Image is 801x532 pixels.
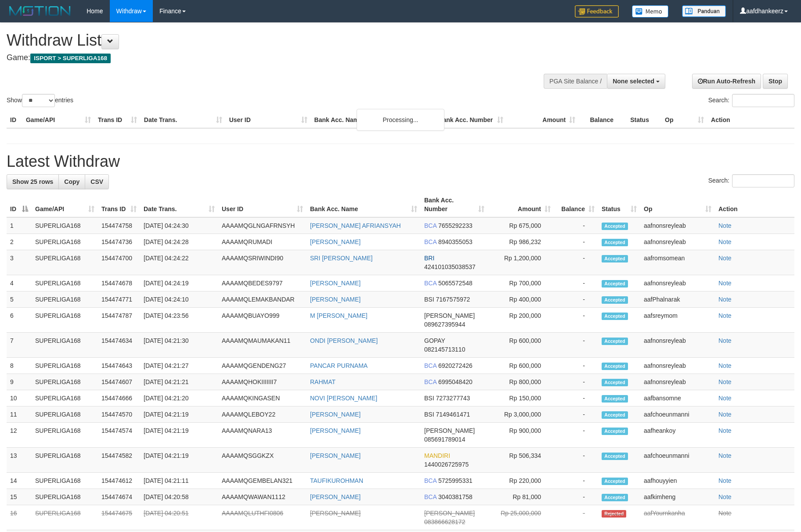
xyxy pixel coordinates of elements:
[307,192,421,217] th: Bank Acc. Name: activate to sort column ascending
[7,505,32,530] td: 16
[640,423,715,448] td: aafheankoy
[554,217,598,234] td: -
[7,423,32,448] td: 12
[218,234,307,250] td: AAAAMQRUMADI
[32,423,98,448] td: SUPERLIGA168
[554,250,598,275] td: -
[140,358,218,374] td: [DATE] 04:21:27
[598,192,640,217] th: Status: activate to sort column ascending
[140,192,218,217] th: Date Trans.: activate to sort column ascending
[613,78,654,85] span: None selected
[32,333,98,358] td: SUPERLIGA168
[718,395,732,402] a: Note
[310,222,401,229] a: [PERSON_NAME] AFRIANSYAH
[488,333,554,358] td: Rp 600,000
[718,378,732,385] a: Note
[708,174,794,187] label: Search:
[7,250,32,275] td: 3
[140,275,218,291] td: [DATE] 04:24:19
[7,234,32,250] td: 2
[98,291,140,308] td: 154474771
[424,280,437,287] span: BCA
[7,32,525,49] h1: Withdraw List
[32,406,98,423] td: SUPERLIGA168
[488,406,554,423] td: Rp 3,000,000
[7,291,32,308] td: 5
[488,308,554,333] td: Rp 200,000
[311,112,435,128] th: Bank Acc. Name
[98,250,140,275] td: 154474700
[554,192,598,217] th: Balance: activate to sort column ascending
[640,275,715,291] td: aafnonsreyleab
[602,510,626,518] span: Rejected
[544,74,607,89] div: PGA Site Balance /
[602,313,628,320] span: Accepted
[424,321,465,328] span: Copy 089627395944 to clipboard
[640,333,715,358] td: aafnonsreyleab
[98,423,140,448] td: 154474574
[7,308,32,333] td: 6
[98,234,140,250] td: 154474736
[718,510,732,517] a: Note
[763,74,788,89] a: Stop
[218,374,307,390] td: AAAAMQHOKIIIIIII7
[640,358,715,374] td: aafnonsreyleab
[554,333,598,358] td: -
[140,217,218,234] td: [DATE] 04:24:30
[602,478,628,485] span: Accepted
[424,378,437,385] span: BCA
[7,390,32,406] td: 10
[488,250,554,275] td: Rp 1,200,000
[22,94,55,107] select: Showentries
[602,255,628,262] span: Accepted
[602,363,628,370] span: Accepted
[424,312,475,319] span: [PERSON_NAME]
[140,406,218,423] td: [DATE] 04:21:19
[640,406,715,423] td: aafchoeunmanni
[438,493,473,500] span: Copy 3040381758 to clipboard
[692,74,761,89] a: Run Auto-Refresh
[682,5,726,17] img: panduan.png
[708,94,794,107] label: Search:
[218,358,307,374] td: AAAAMQGENDENG27
[98,448,140,473] td: 154474582
[32,234,98,250] td: SUPERLIGA168
[424,263,476,270] span: Copy 424101035038537 to clipboard
[32,291,98,308] td: SUPERLIGA168
[7,54,525,62] h4: Game:
[32,448,98,473] td: SUPERLIGA168
[488,217,554,234] td: Rp 675,000
[488,234,554,250] td: Rp 986,232
[218,423,307,448] td: AAAAMQNARA13
[7,217,32,234] td: 1
[32,374,98,390] td: SUPERLIGA168
[218,505,307,530] td: AAAAMQLUTHFI0806
[310,411,361,418] a: [PERSON_NAME]
[488,374,554,390] td: Rp 800,000
[310,510,361,517] a: [PERSON_NAME]
[218,473,307,489] td: AAAAMQGEMBELAN321
[58,174,85,189] a: Copy
[98,308,140,333] td: 154474787
[310,427,361,434] a: [PERSON_NAME]
[85,174,109,189] a: CSV
[424,518,465,525] span: Copy 083866628172 to clipboard
[140,333,218,358] td: [DATE] 04:21:30
[32,505,98,530] td: SUPERLIGA168
[436,395,470,402] span: Copy 7273277743 to clipboard
[218,390,307,406] td: AAAAMQKINGASEN
[438,362,473,369] span: Copy 6920272426 to clipboard
[421,192,488,217] th: Bank Acc. Number: activate to sort column ascending
[310,296,361,303] a: [PERSON_NAME]
[554,374,598,390] td: -
[140,291,218,308] td: [DATE] 04:24:10
[90,178,103,185] span: CSV
[98,489,140,505] td: 154474674
[507,112,579,128] th: Amount
[718,255,732,262] a: Note
[640,374,715,390] td: aafnonsreyleab
[488,275,554,291] td: Rp 700,000
[140,448,218,473] td: [DATE] 04:21:19
[32,473,98,489] td: SUPERLIGA168
[554,390,598,406] td: -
